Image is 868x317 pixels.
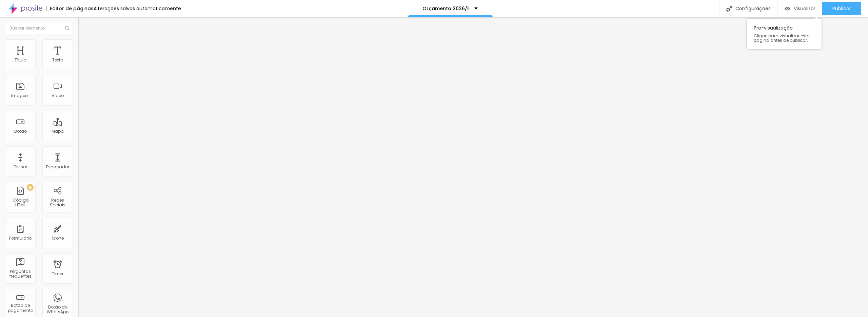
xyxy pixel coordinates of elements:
[832,6,851,11] span: Publicar
[7,198,34,208] div: Código HTML
[5,22,73,34] input: Buscar elemento
[15,58,26,62] div: Título
[726,6,732,12] img: Icone
[747,19,822,49] div: Pre-visualização
[11,93,29,98] div: Imagem
[52,93,64,98] div: Vídeo
[14,129,27,134] div: Botão
[14,165,27,169] div: Divisor
[94,6,181,11] div: Alterações salvas automaticamente
[822,2,861,15] button: Publicar
[44,305,71,315] div: Botão do WhatsApp
[785,6,790,12] img: view-1.svg
[7,303,34,313] div: Botão de pagamento
[778,2,822,15] button: Visualizar
[44,198,71,208] div: Redes Sociais
[7,269,34,279] div: Perguntas frequentes
[46,165,69,169] div: Espaçador
[78,17,868,317] iframe: Editor
[52,272,63,276] div: Timer
[422,6,469,11] p: Orçamento 2026/ii
[65,26,69,30] img: Icone
[794,6,815,11] span: Visualizar
[52,129,64,134] div: Mapa
[52,58,63,62] div: Texto
[46,6,94,11] div: Editor de páginas
[52,236,64,241] div: Ícone
[754,34,815,42] span: Clique para visualizar esta página antes de publicar.
[9,236,32,241] div: Formulário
